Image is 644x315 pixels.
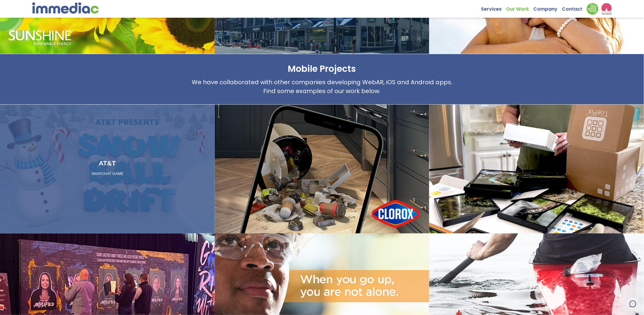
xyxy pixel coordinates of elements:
h2: Mobile Projects [288,63,356,75]
p: SNAPCHAT GAME [2,171,212,177]
h3: AT&T [2,158,212,168]
a: Our Work [506,3,533,12]
img: logo2_wea_nobg.webp [601,3,612,15]
img: Down [587,3,599,15]
img: immediac [32,2,99,14]
a: Services [481,3,506,12]
p: We have collaborated with other companies developing WebAR, iOS and Android apps. Find some examp... [64,78,580,95]
a: Contact [562,3,587,12]
a: Company [533,3,562,12]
